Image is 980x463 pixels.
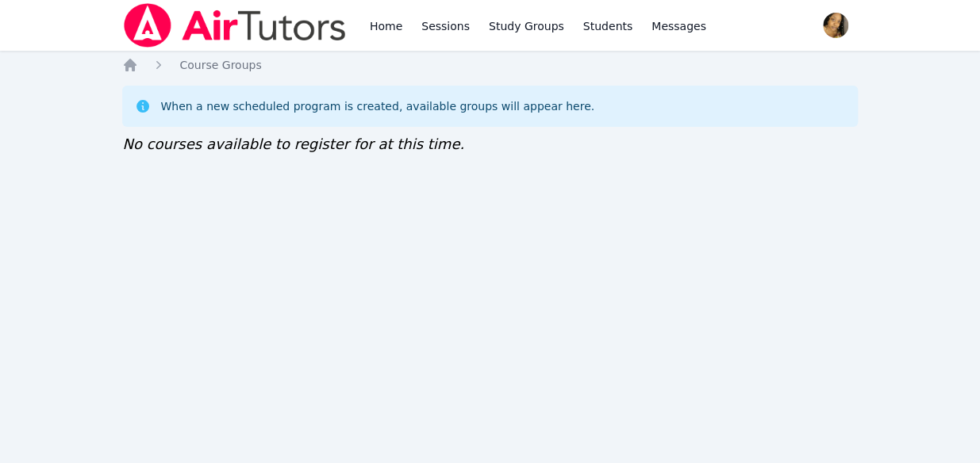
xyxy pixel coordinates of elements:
[122,3,347,48] img: Air Tutors
[179,57,261,73] a: Course Groups
[122,57,857,73] nav: Breadcrumb
[651,18,706,34] span: Messages
[160,98,594,114] div: When a new scheduled program is created, available groups will appear here.
[179,59,261,71] span: Course Groups
[122,136,464,152] span: No courses available to register for at this time.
